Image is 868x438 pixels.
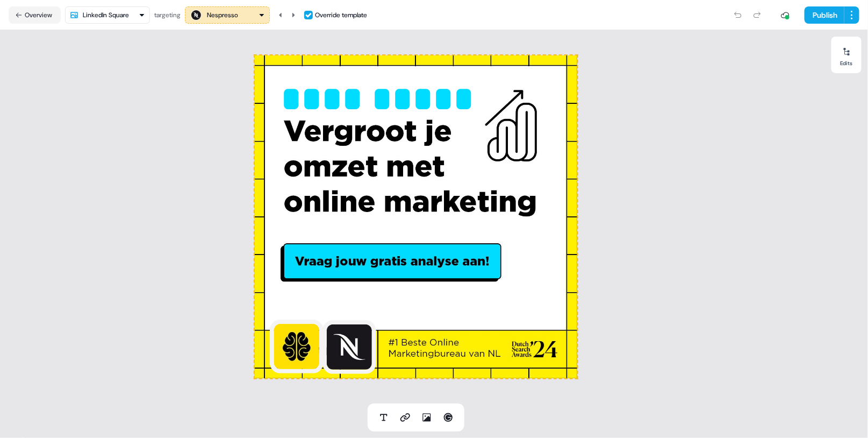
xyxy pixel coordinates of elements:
[831,43,862,67] button: Edits
[154,10,181,20] div: targeting
[315,10,367,20] div: Override template
[805,6,844,24] button: Publish
[83,10,129,20] div: LinkedIn Square
[207,10,238,20] div: Nespresso
[185,6,270,24] button: Nespresso
[9,6,61,24] button: Overview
